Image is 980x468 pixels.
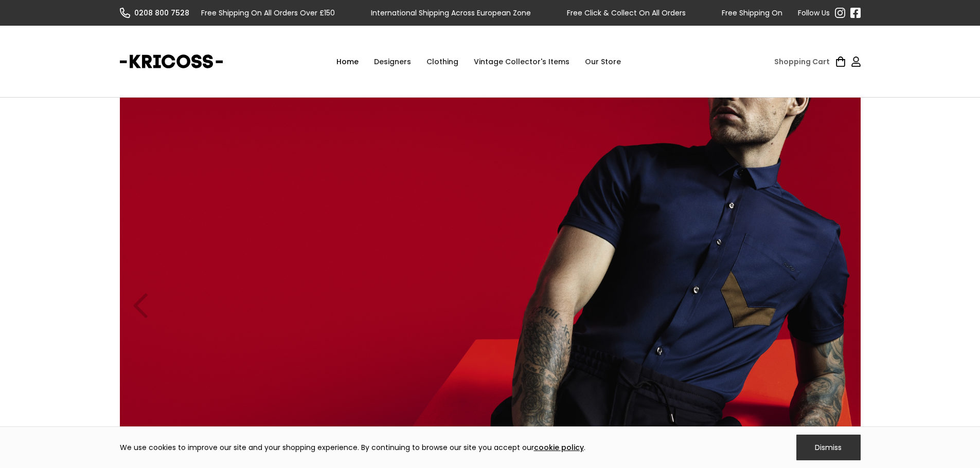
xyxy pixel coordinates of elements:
[419,46,466,77] div: Clothing
[329,46,366,77] a: Home
[371,8,531,18] div: International Shipping Across European Zone
[567,8,686,18] div: Free Click & Collect On All Orders
[201,8,335,18] div: Free Shipping On All Orders Over £150
[120,49,223,74] a: home
[722,8,856,18] div: Free Shipping On All Orders Over £150
[774,57,830,67] div: Shopping Cart
[120,8,197,18] a: 0208 800 7528
[134,8,189,18] div: 0208 800 7528
[366,46,419,77] div: Designers
[796,435,861,460] div: Dismiss
[577,46,629,77] a: Our Store
[798,8,830,18] div: Follow Us
[120,442,585,453] div: We use cookies to improve our site and your shopping experience. By continuing to browse our site...
[466,46,577,77] a: Vintage Collector's Items
[534,442,584,453] a: cookie policy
